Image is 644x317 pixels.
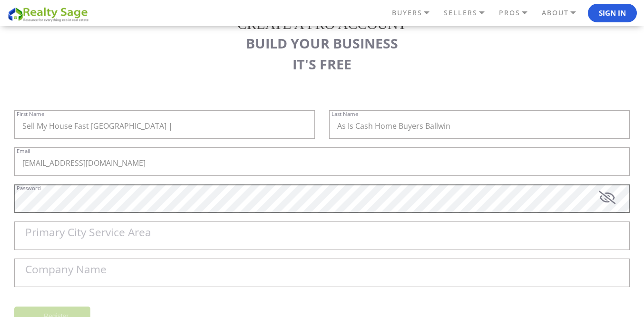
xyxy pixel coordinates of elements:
label: Company Name [25,264,107,275]
label: First Name [17,111,44,116]
a: BUYERS [390,5,441,21]
h3: IT'S FREE [14,56,630,72]
a: PROS [497,5,539,21]
label: Last Name [332,111,358,116]
label: Password [17,185,41,191]
a: SELLERS [441,5,497,21]
img: REALTY SAGE [7,6,93,22]
label: Primary City Service Area [25,227,151,238]
label: Email [17,148,30,154]
a: ABOUT [539,5,588,21]
button: Sign In [588,4,637,23]
h3: BUILD YOUR BUSINESS [14,35,630,51]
